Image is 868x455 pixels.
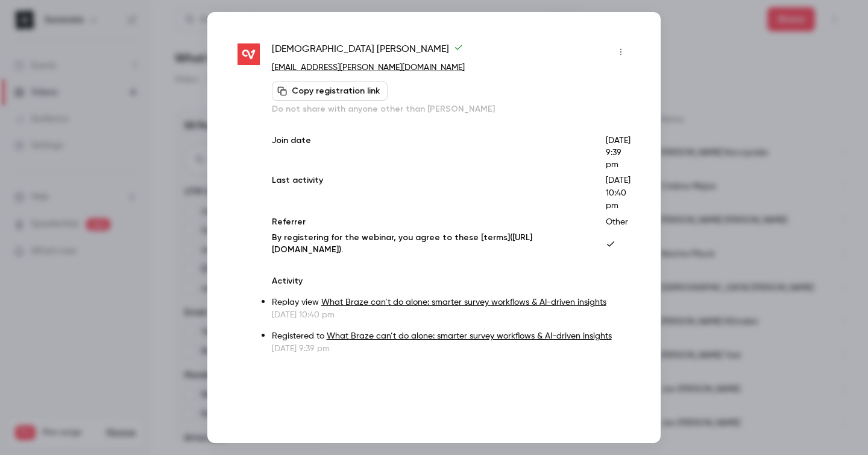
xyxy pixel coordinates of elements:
[327,332,612,340] a: What Braze can’t do alone: smarter survey workflows & AI-driven insights
[272,42,464,62] span: [DEMOGRAPHIC_DATA] [PERSON_NAME]
[272,216,587,228] p: Referrer
[321,298,606,307] a: What Braze can’t do alone: smarter survey workflows & AI-driven insights
[272,343,631,355] p: [DATE] 9:39 pm
[272,296,631,309] p: Replay view
[272,174,587,212] p: Last activity
[272,103,631,115] p: Do not share with anyone other than [PERSON_NAME]
[272,81,388,101] button: Copy registration link
[272,232,587,256] p: By registering for the webinar, you agree to these [terms]([URL][DOMAIN_NAME]).
[272,275,631,287] p: Activity
[606,135,631,171] p: [DATE] 9:39 pm
[272,135,587,171] p: Join date
[272,63,465,72] a: [EMAIL_ADDRESS][PERSON_NAME][DOMAIN_NAME]
[272,330,631,343] p: Registered to
[237,43,260,66] img: verticurl.com
[606,216,631,228] p: Other
[606,176,631,210] span: [DATE] 10:40 pm
[272,309,631,321] p: [DATE] 10:40 pm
